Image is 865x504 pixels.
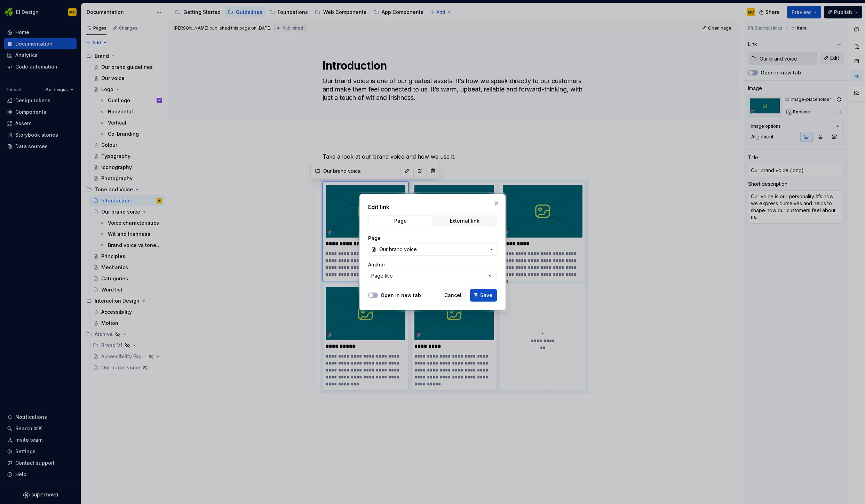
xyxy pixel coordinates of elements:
div: Page title [371,272,393,279]
label: Anchor [368,261,385,268]
label: Open in new tab [381,292,421,299]
span: Save [480,292,492,299]
button: Cancel [440,289,466,302]
div: Page [394,218,407,224]
h2: Edit link [368,203,497,211]
button: Our brand voice [368,243,497,256]
span: Cancel [444,292,461,299]
button: Save [470,289,497,302]
button: Page title [368,270,497,282]
div: External link [450,218,479,224]
span: Our brand voice [379,246,417,253]
label: Page [368,235,381,242]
